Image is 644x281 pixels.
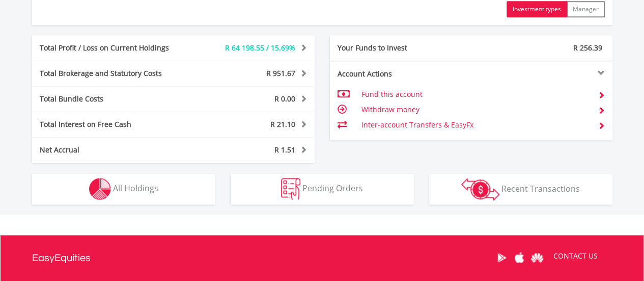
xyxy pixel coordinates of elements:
a: EasyEquities [32,235,91,281]
span: R 21.10 [270,119,295,129]
div: Total Brokerage and Statutory Costs [32,68,197,79]
span: R 256.39 [573,43,602,53]
img: transactions-zar-wht.png [461,178,499,200]
div: Total Interest on Free Cash [32,119,197,130]
div: Net Accrual [32,145,197,155]
a: Huawei [528,242,546,273]
span: R 951.67 [266,68,295,78]
button: Investment types [507,1,567,17]
td: Fund this account [361,87,590,102]
a: Google Play [493,242,511,273]
div: Total Profit / Loss on Current Holdings [32,43,197,53]
button: Pending Orders [231,174,414,205]
span: Pending Orders [302,183,363,194]
span: R 1.51 [274,145,295,155]
div: Account Actions [330,69,471,79]
span: R 64 198.55 / 15.69% [225,43,295,53]
span: All Holdings [113,183,158,194]
td: Withdraw money [361,102,590,117]
div: Your Funds to Invest [330,43,471,53]
span: R 0.00 [274,94,295,104]
a: CONTACT US [546,242,605,270]
div: Total Bundle Costs [32,94,197,104]
td: Inter-account Transfers & EasyFx [361,117,590,133]
img: pending_instructions-wht.png [281,178,300,200]
span: Recent Transactions [501,183,580,194]
button: Manager [567,1,605,17]
button: Recent Transactions [429,174,612,205]
img: holdings-wht.png [89,178,111,200]
a: Apple [511,242,528,273]
button: All Holdings [32,174,215,205]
